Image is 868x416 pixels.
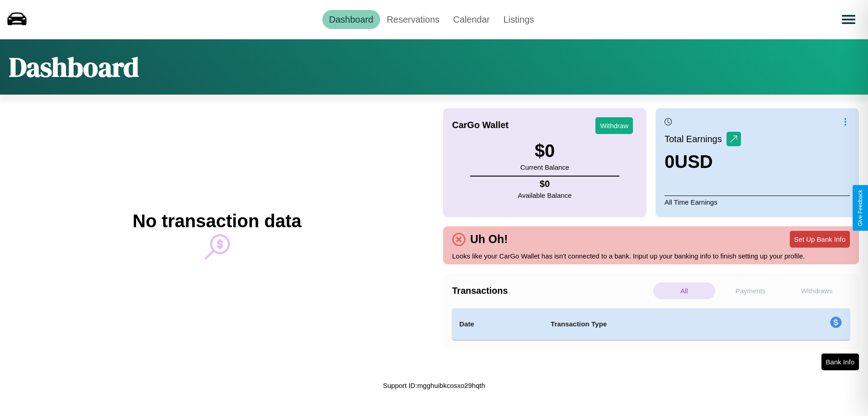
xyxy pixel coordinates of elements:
table: simple table [452,308,850,340]
h4: Uh Oh! [466,233,512,246]
h4: Date [459,319,536,330]
h4: $ 0 [518,179,572,189]
p: Available Balance [518,189,572,201]
p: Payments [720,282,782,299]
button: Bank Info [821,354,859,370]
a: Reservations [380,10,447,29]
p: Looks like your CarGo Wallet has isn't connected to a bank. Input up your banking info to finish ... [452,250,850,262]
h4: Transaction Type [551,319,756,330]
a: Calendar [446,10,496,29]
button: Withdraw [595,117,633,134]
h2: No transaction data [132,211,301,231]
button: Open menu [836,7,861,32]
h4: Transactions [452,286,651,296]
div: Give Feedback [857,190,863,226]
p: Current Balance [520,161,569,173]
button: Set Up Bank Info [790,231,850,248]
p: All [653,282,715,299]
a: Dashboard [322,10,380,29]
h1: Dashboard [9,48,139,86]
h4: CarGo Wallet [452,120,509,130]
p: Total Earnings [665,131,726,147]
h3: 0 USD [665,152,741,172]
h3: $ 0 [520,141,569,161]
p: Withdraws [786,282,848,299]
p: All Time Earnings [665,196,850,208]
p: Support ID: mgghuibkcosxo29hqth [383,379,485,392]
a: Listings [496,10,541,29]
